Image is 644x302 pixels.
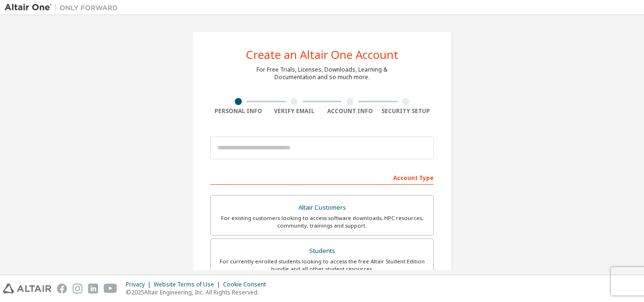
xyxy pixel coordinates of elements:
[3,284,51,294] img: altair_logo.svg
[378,107,434,115] div: Security Setup
[256,66,388,81] div: For Free Trials, Licenses, Downloads, Learning & Documentation and so much more.
[216,214,428,229] div: For existing customers looking to access software downloads, HPC resources, community, trainings ...
[126,281,154,288] div: Privacy
[322,107,378,115] div: Account Info
[5,3,123,12] img: Altair One
[210,107,266,115] div: Personal Info
[104,284,117,294] img: youtube.svg
[57,284,67,294] img: facebook.svg
[223,281,272,288] div: Cookie Consent
[216,245,428,258] div: Students
[216,258,428,273] div: For currently enrolled students looking to access the free Altair Student Edition bundle and all ...
[266,107,322,115] div: Verify Email
[154,281,223,288] div: Website Terms of Use
[210,170,434,185] div: Account Type
[73,284,83,294] img: instagram.svg
[126,288,272,296] p: © 2025 Altair Engineering, Inc. All Rights Reserved.
[88,284,98,294] img: linkedin.svg
[246,49,398,60] div: Create an Altair One Account
[216,201,428,214] div: Altair Customers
